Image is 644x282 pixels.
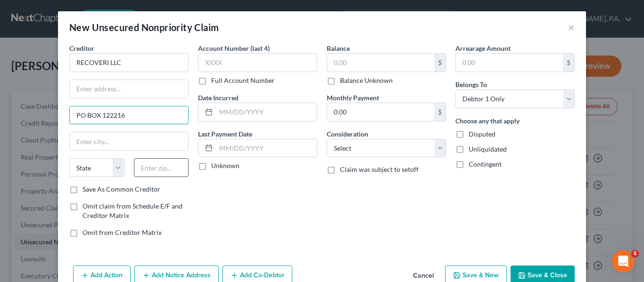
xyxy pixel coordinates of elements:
label: Date Incurred [198,93,239,103]
input: Apt, Suite, etc... [70,106,188,124]
label: Consideration [327,129,368,139]
button: × [568,22,575,33]
input: Enter zip... [134,158,189,177]
label: Last Payment Date [198,129,252,139]
input: Search creditor by name... [69,53,189,72]
input: 0.00 [456,54,563,72]
div: New Unsecured Nonpriority Claim [69,21,219,34]
span: Disputed [469,130,495,138]
span: Contingent [469,160,502,168]
span: Omit claim from Schedule E/F and Creditor Matrix [83,202,182,219]
div: $ [434,103,446,121]
label: Account Number (last 4) [198,43,270,53]
input: XXXX [198,53,317,72]
input: 0.00 [327,103,434,121]
div: $ [434,54,446,72]
input: 0.00 [327,54,434,72]
label: Balance [327,43,350,53]
label: Unknown [211,161,239,170]
label: Monthly Payment [327,93,379,103]
label: Arrearage Amount [455,43,511,53]
span: Belongs To [455,81,487,89]
span: Creditor [69,44,94,52]
span: Claim was subject to setoff [340,165,419,173]
label: Full Account Number [211,76,275,85]
span: Omit from Creditor Matrix [83,228,162,236]
input: Enter city... [70,132,188,150]
span: Unliquidated [469,145,507,153]
label: Save As Common Creditor [83,185,160,194]
iframe: Intercom live chat [612,250,635,273]
div: $ [563,54,574,72]
input: MM/DD/YYYY [216,139,317,157]
label: Choose any that apply [455,116,520,126]
span: 5 [631,250,639,258]
input: Enter address... [70,80,188,98]
input: MM/DD/YYYY [216,103,317,121]
label: Balance Unknown [340,76,393,85]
